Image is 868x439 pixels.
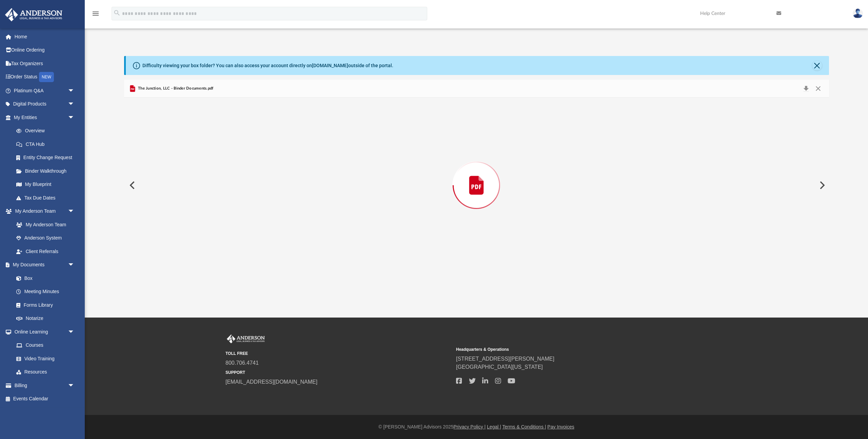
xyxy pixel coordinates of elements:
button: Close [812,61,822,70]
small: Headquarters & Operations [456,346,682,352]
i: search [113,9,121,17]
a: Overview [9,124,85,138]
a: Tax Organizers [5,57,85,70]
small: SUPPORT [225,369,451,376]
span: arrow_drop_down [68,97,81,111]
a: Terms & Conditions | [502,424,546,430]
span: arrow_drop_down [68,84,81,98]
span: The Junction, LLC - Binder Documents.pdf [137,85,214,92]
div: © [PERSON_NAME] Advisors 2025 [85,423,868,431]
div: Preview [124,80,829,273]
img: User Pic [853,8,863,18]
button: Close [812,84,824,93]
a: [STREET_ADDRESS][PERSON_NAME] [456,356,554,362]
a: Privacy Policy | [454,424,486,430]
a: Entity Change Request [9,151,85,165]
a: Events Calendar [5,392,85,406]
a: Online Ordering [5,43,85,57]
a: Binder Walkthrough [9,164,85,178]
a: Box [9,271,78,285]
div: NEW [39,72,54,82]
div: Difficulty viewing your box folder? You can also access your account directly on outside of the p... [142,62,393,69]
button: Download [800,84,812,93]
a: Pay Invoices [547,424,574,430]
a: Forms Library [9,298,78,312]
button: Previous File [124,176,139,195]
span: arrow_drop_down [68,379,81,393]
img: Anderson Advisors Platinum Portal [225,335,266,343]
a: Order StatusNEW [5,70,85,84]
a: [GEOGRAPHIC_DATA][US_STATE] [456,364,543,370]
a: My Entitiesarrow_drop_down [5,111,85,124]
span: arrow_drop_down [68,325,81,339]
a: Platinum Q&Aarrow_drop_down [5,84,85,97]
a: Courses [9,339,81,352]
a: 800.706.4741 [225,360,259,366]
img: Anderson Advisors Platinum Portal [3,8,64,21]
a: Client Referrals [9,245,81,258]
span: arrow_drop_down [68,111,81,125]
span: arrow_drop_down [68,205,81,218]
a: Digital Productsarrow_drop_down [5,97,85,111]
a: [EMAIL_ADDRESS][DOMAIN_NAME] [225,379,317,385]
a: menu [92,13,100,18]
a: Online Learningarrow_drop_down [5,325,81,339]
a: My Anderson Teamarrow_drop_down [5,205,81,218]
a: Resources [9,365,81,379]
a: Meeting Minutes [9,285,81,299]
small: TOLL FREE [225,350,451,357]
a: Home [5,30,85,43]
a: My Blueprint [9,178,81,191]
a: Legal | [487,424,501,430]
a: Anderson System [9,231,81,245]
button: Next File [814,176,829,195]
a: Billingarrow_drop_down [5,379,85,392]
a: CTA Hub [9,137,85,151]
a: [DOMAIN_NAME] [312,63,348,68]
a: Notarize [9,312,81,325]
a: Tax Due Dates [9,191,85,205]
a: Video Training [9,352,78,365]
i: menu [92,9,100,18]
a: My Anderson Team [9,218,78,231]
span: arrow_drop_down [68,258,81,272]
a: My Documentsarrow_drop_down [5,258,81,272]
